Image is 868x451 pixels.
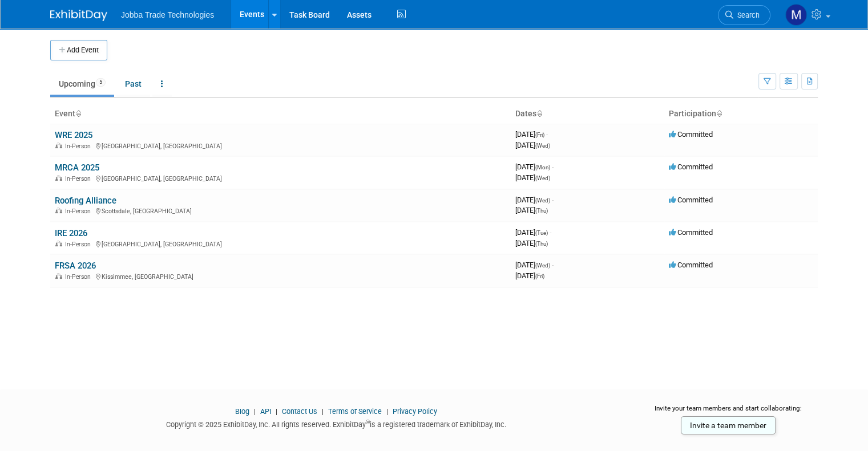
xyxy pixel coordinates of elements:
[50,10,107,21] img: ExhibitDay
[55,261,96,271] a: FRSA 2026
[328,407,382,416] a: Terms of Service
[535,262,550,269] span: (Wed)
[366,419,370,425] sup: ®
[65,143,94,150] span: In-Person
[535,273,544,279] span: (Fri)
[55,241,62,246] img: In-Person Event
[55,228,87,238] a: IRE 2026
[55,143,62,148] img: In-Person Event
[535,208,548,214] span: (Thu)
[515,261,554,269] span: [DATE]
[273,407,280,416] span: |
[55,206,506,215] div: Scottsdale, [GEOGRAPHIC_DATA]
[669,261,713,269] span: Committed
[65,208,94,215] span: In-Person
[552,196,554,204] span: -
[282,407,317,416] a: Contact Us
[55,130,92,140] a: WRE 2025
[535,197,550,204] span: (Wed)
[669,130,713,139] span: Committed
[785,4,807,26] img: Madison McDonnell
[515,173,550,182] span: [DATE]
[669,228,713,237] span: Committed
[733,11,760,19] span: Search
[669,162,713,171] span: Committed
[383,407,391,416] span: |
[546,130,548,139] span: -
[515,206,548,214] span: [DATE]
[515,162,554,171] span: [DATE]
[55,196,116,206] a: Roofing Alliance
[121,10,214,19] span: Jobba Trade Technologies
[50,417,621,430] div: Copyright © 2025 ExhibitDay, Inc. All rights reserved. ExhibitDay is a registered trademark of Ex...
[515,141,550,149] span: [DATE]
[251,407,259,416] span: |
[511,104,664,124] th: Dates
[515,228,551,237] span: [DATE]
[65,241,94,248] span: In-Person
[50,73,114,95] a: Upcoming5
[55,162,99,173] a: MRCA 2025
[550,228,551,237] span: -
[75,109,81,118] a: Sort by Event Name
[55,239,506,248] div: [GEOGRAPHIC_DATA], [GEOGRAPHIC_DATA]
[96,78,106,87] span: 5
[718,5,770,25] a: Search
[55,208,62,213] img: In-Person Event
[535,132,544,138] span: (Fri)
[552,162,554,171] span: -
[55,173,506,182] div: [GEOGRAPHIC_DATA], [GEOGRAPHIC_DATA]
[260,407,271,416] a: API
[664,104,818,124] th: Participation
[55,273,62,279] img: In-Person Event
[55,175,62,181] img: In-Person Event
[65,175,94,182] span: In-Person
[536,109,542,118] a: Sort by Start Date
[535,175,550,181] span: (Wed)
[681,416,776,434] a: Invite a team member
[393,407,437,416] a: Privacy Policy
[535,230,548,236] span: (Tue)
[639,404,818,421] div: Invite your team members and start collaborating:
[55,271,506,281] div: Kissimmee, [GEOGRAPHIC_DATA]
[515,196,554,204] span: [DATE]
[235,407,249,416] a: Blog
[515,271,544,280] span: [DATE]
[50,104,511,124] th: Event
[65,273,94,281] span: In-Person
[55,141,506,150] div: [GEOGRAPHIC_DATA], [GEOGRAPHIC_DATA]
[116,73,150,95] a: Past
[552,261,554,269] span: -
[515,130,548,139] span: [DATE]
[50,40,107,60] button: Add Event
[535,241,548,247] span: (Thu)
[716,109,722,118] a: Sort by Participation Type
[319,407,326,416] span: |
[535,143,550,149] span: (Wed)
[535,164,550,170] span: (Mon)
[515,239,548,247] span: [DATE]
[669,196,713,204] span: Committed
